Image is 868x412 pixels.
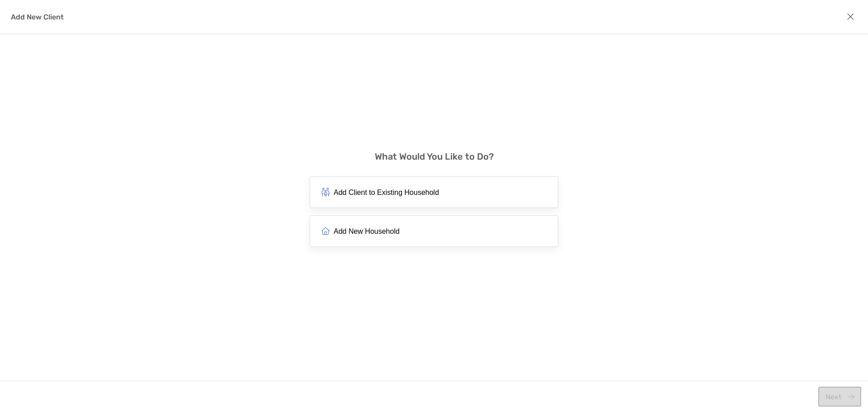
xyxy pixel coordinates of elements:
[334,188,439,197] span: Add Client to Existing Household
[321,188,330,197] img: household
[11,13,64,21] h4: Add New Client
[310,215,558,247] button: Add New Household
[321,227,330,236] img: blue house
[375,151,494,162] h3: What Would You Like to Do?
[310,176,558,208] button: Add Client to Existing Household
[334,227,400,236] span: Add New Household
